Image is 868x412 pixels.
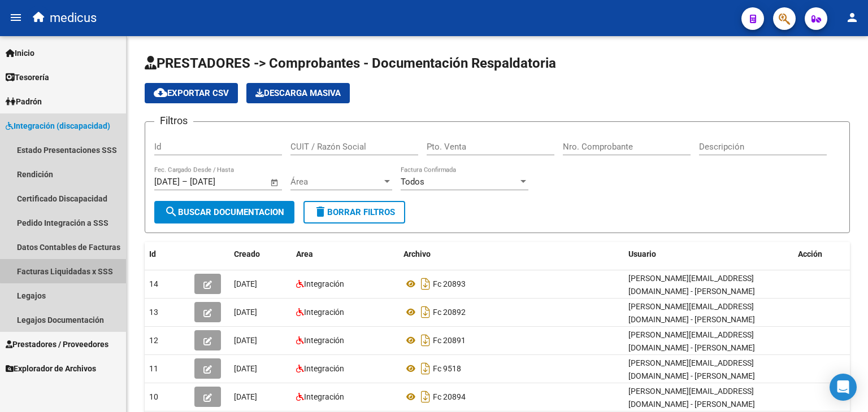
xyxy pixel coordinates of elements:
datatable-header-cell: Creado [229,242,292,266]
datatable-header-cell: Area [292,242,399,266]
i: Descargar documento [418,303,433,321]
span: Integración [304,279,344,288]
mat-icon: search [164,205,178,218]
span: Acción [798,249,822,258]
span: Área [290,177,382,187]
datatable-header-cell: Acción [793,242,850,266]
span: Exportar CSV [154,88,229,98]
span: Todos [401,177,424,187]
span: [DATE] [234,392,257,401]
input: Fecha fin [190,177,245,187]
i: Descargar documento [418,388,433,406]
span: medicus [50,6,97,30]
span: [PERSON_NAME][EMAIL_ADDRESS][DOMAIN_NAME] - [PERSON_NAME] [628,302,755,324]
datatable-header-cell: Usuario [624,242,793,266]
mat-icon: menu [9,11,23,24]
input: Fecha inicio [154,177,180,187]
button: Borrar Filtros [303,201,405,223]
span: Id [149,249,156,258]
span: Usuario [628,249,656,258]
button: Exportar CSV [145,83,238,103]
button: Buscar Documentacion [154,201,294,223]
span: Archivo [403,249,431,258]
mat-icon: person [845,11,859,24]
span: Tesorería [6,71,49,84]
span: [DATE] [234,308,257,317]
span: Prestadores / Proveedores [6,338,108,350]
span: Descarga Masiva [255,88,341,98]
span: 10 [149,392,158,401]
i: Descargar documento [418,275,433,293]
i: Descargar documento [418,360,433,378]
span: Integración (discapacidad) [6,120,110,132]
span: Integración [304,392,344,401]
span: Buscar Documentacion [164,207,284,217]
span: [PERSON_NAME][EMAIL_ADDRESS][DOMAIN_NAME] - [PERSON_NAME] [628,330,755,352]
span: [DATE] [234,336,257,345]
app-download-masive: Descarga masiva de comprobantes (adjuntos) [246,83,350,103]
span: PRESTADORES -> Comprobantes - Documentación Respaldatoria [145,55,556,71]
span: Fc 20892 [433,308,466,317]
span: Area [296,249,313,258]
span: Fc 20891 [433,336,466,345]
span: Integración [304,364,344,373]
span: [PERSON_NAME][EMAIL_ADDRESS][DOMAIN_NAME] - [PERSON_NAME] [628,274,755,296]
span: Fc 20893 [433,279,466,288]
mat-icon: delete [314,205,327,218]
span: Explorador de Archivos [6,362,96,375]
button: Descarga Masiva [246,83,350,103]
span: Borrar Filtros [314,207,395,217]
datatable-header-cell: Archivo [399,242,624,266]
div: Open Intercom Messenger [830,374,857,401]
span: Creado [234,249,260,258]
span: [PERSON_NAME][EMAIL_ADDRESS][DOMAIN_NAME] - [PERSON_NAME] [628,358,755,380]
span: [DATE] [234,279,257,288]
mat-icon: cloud_download [154,86,167,99]
span: Integración [304,308,344,317]
span: – [182,177,188,187]
span: 13 [149,308,158,317]
span: Integración [304,336,344,345]
span: Fc 20894 [433,392,466,401]
h3: Filtros [154,113,193,129]
span: 12 [149,336,158,345]
span: [PERSON_NAME][EMAIL_ADDRESS][DOMAIN_NAME] - [PERSON_NAME] [628,387,755,409]
datatable-header-cell: Id [145,242,190,266]
i: Descargar documento [418,331,433,349]
span: Inicio [6,47,34,59]
span: Padrón [6,95,42,108]
span: 11 [149,364,158,373]
span: [DATE] [234,364,257,373]
span: Fc 9518 [433,364,461,373]
button: Open calendar [268,176,281,189]
span: 14 [149,279,158,288]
